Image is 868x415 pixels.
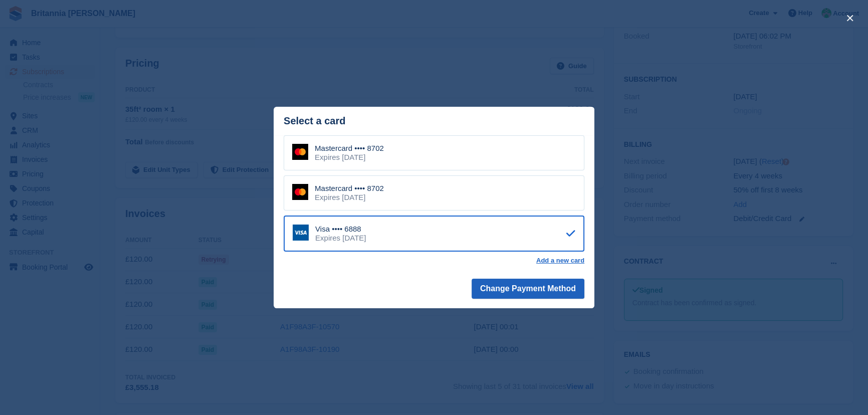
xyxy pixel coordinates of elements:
button: close [842,10,858,26]
a: Add a new card [536,257,584,265]
div: Mastercard •••• 8702 [315,144,384,153]
div: Visa •••• 6888 [315,225,366,234]
img: Mastercard Logo [292,144,308,160]
img: Visa Logo [293,225,309,241]
div: Expires [DATE] [315,153,384,162]
button: Change Payment Method [472,279,584,299]
div: Expires [DATE] [315,234,366,243]
img: Mastercard Logo [292,184,308,200]
div: Select a card [284,115,584,127]
div: Expires [DATE] [315,193,384,202]
div: Mastercard •••• 8702 [315,184,384,193]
